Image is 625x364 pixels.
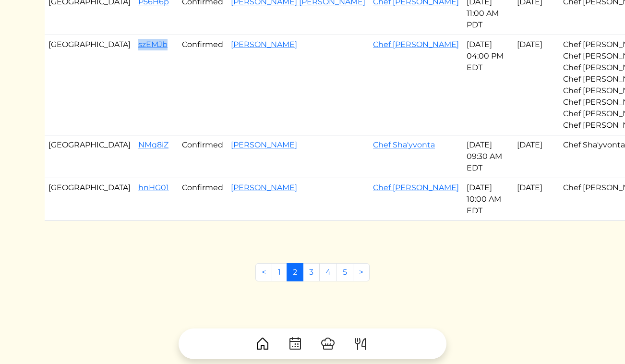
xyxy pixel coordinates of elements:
[337,263,353,281] a: 5
[320,336,336,352] img: ChefHat-a374fb509e4f37eb0702ca99f5f64f3b6956810f32a249b33092029f8484b388.svg
[287,263,303,281] a: 2
[138,40,168,49] a: szEMJb
[373,40,459,49] a: Chef [PERSON_NAME]
[272,263,287,281] a: 1
[353,263,370,281] a: Next
[178,135,227,178] td: Confirmed
[373,140,435,149] a: Chef Sha'yvonta
[45,35,134,135] td: [GEOGRAPHIC_DATA]
[178,35,227,135] td: Confirmed
[255,263,370,289] nav: Pages
[463,178,513,221] td: [DATE] 10:00 AM EDT
[513,135,559,178] td: [DATE]
[231,140,297,149] a: [PERSON_NAME]
[231,40,297,49] a: [PERSON_NAME]
[463,135,513,178] td: [DATE] 09:30 AM EDT
[303,263,320,281] a: 3
[288,336,303,352] img: CalendarDots-5bcf9d9080389f2a281d69619e1c85352834be518fbc73d9501aef674afc0d57.svg
[373,183,459,192] a: Chef [PERSON_NAME]
[513,35,559,135] td: [DATE]
[463,35,513,135] td: [DATE] 04:00 PM EDT
[255,263,272,281] a: Previous
[178,178,227,221] td: Confirmed
[231,183,297,192] a: [PERSON_NAME]
[138,140,168,149] a: NMq8iZ
[319,263,337,281] a: 4
[45,178,134,221] td: [GEOGRAPHIC_DATA]
[138,183,169,192] a: hnHG01
[45,135,134,178] td: [GEOGRAPHIC_DATA]
[255,336,270,352] img: House-9bf13187bcbb5817f509fe5e7408150f90897510c4275e13d0d5fca38e0b5951.svg
[513,178,559,221] td: [DATE]
[353,336,368,352] img: ForkKnife-55491504ffdb50bab0c1e09e7649658475375261d09fd45db06cec23bce548bf.svg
